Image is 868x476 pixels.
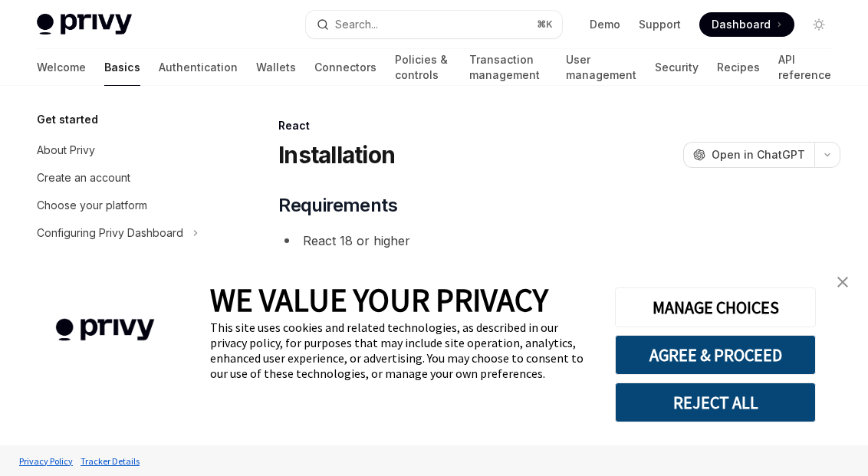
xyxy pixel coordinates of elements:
a: Create an account [25,164,221,192]
button: Open in ChatGPT [683,142,814,168]
a: Tracker Details [77,448,143,474]
a: Policies & controls [395,49,451,86]
a: Wallets [256,49,296,86]
a: close banner [827,267,858,297]
a: Privacy Policy [15,448,77,474]
a: Demo [590,17,620,32]
div: Search... [335,15,378,34]
button: Open search [306,11,563,38]
a: Security [655,49,699,86]
h1: Installation [278,141,395,169]
a: About Privy [25,136,221,164]
div: This site uses cookies and related technologies, as described in our privacy policy, for purposes... [210,320,592,381]
img: company logo [23,297,187,363]
button: Toggle dark mode [807,12,831,37]
a: Choose your platform [25,192,221,219]
div: Configuring Privy Dashboard [37,224,183,242]
div: Create an account [37,169,130,187]
a: User management [566,49,636,86]
a: API reference [778,49,831,86]
div: React [278,118,840,133]
span: Open in ChatGPT [712,147,805,162]
a: Recipes [717,49,760,86]
button: Toggle Configuring Privy Dashboard section [25,219,221,247]
a: Support [639,17,681,32]
button: MANAGE CHOICES [615,287,816,327]
a: Connectors [314,49,376,86]
button: AGREE & PROCEED [615,335,816,375]
a: Basics [104,49,140,86]
li: React 18 or higher [278,230,840,251]
img: close banner [837,277,848,287]
a: Welcome [37,49,86,86]
a: Transaction management [469,49,547,86]
span: ⌘ K [537,18,553,31]
span: Requirements [278,193,397,218]
span: Dashboard [712,17,771,32]
button: REJECT ALL [615,382,816,422]
div: Choose your platform [37,196,147,215]
a: Dashboard [699,12,794,37]
span: WE VALUE YOUR PRIVACY [210,280,548,320]
h5: Get started [37,110,98,129]
a: Authentication [159,49,238,86]
img: light logo [37,14,132,35]
div: About Privy [37,141,95,159]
